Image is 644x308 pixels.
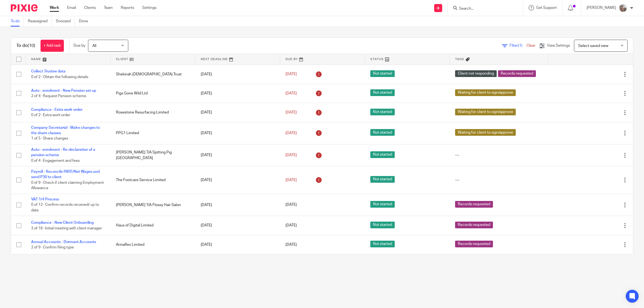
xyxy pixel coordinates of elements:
[547,44,570,47] span: View Settings
[50,5,59,10] a: Work
[28,43,35,48] span: (10)
[195,216,280,235] td: [DATE]
[31,75,88,79] span: 0 of 2 · Obtain the following details
[370,241,395,247] span: Not started
[31,69,65,73] a: Collect Trustee data
[370,70,395,77] span: Not started
[455,241,493,247] span: Records requested
[111,144,195,166] td: [PERSON_NAME] T/A Spitting Pig [GEOGRAPHIC_DATA]
[370,109,395,115] span: Not started
[587,5,616,10] p: [PERSON_NAME]
[195,65,280,84] td: [DATE]
[31,137,68,141] span: 1 of 5 · Share changes
[455,222,493,228] span: Records requested
[31,89,96,93] a: Auto - enrolment - New Pension set up
[31,203,99,212] span: 0 of 12 · Confirm records received/ up to date
[121,5,134,10] a: Reports
[370,89,395,96] span: Not started
[370,222,395,228] span: Not started
[41,40,64,52] a: + Add task
[74,43,85,48] p: Due by
[195,84,280,103] td: [DATE]
[195,194,280,216] td: [DATE]
[286,91,297,95] span: [DATE]
[370,151,395,158] span: Not started
[286,72,297,76] span: [DATE]
[56,16,75,27] a: Snoozed
[31,197,59,201] a: VAT 1/4 Process
[195,235,280,254] td: [DATE]
[31,94,86,98] span: 2 of 4 · Request Pension scheme
[31,245,74,249] span: 2 of 9 · Confirm filing type
[518,44,522,47] span: (1)
[111,216,195,235] td: Haus of Digital Limited
[111,166,195,194] td: The Footcare Service Limited
[286,243,297,247] span: [DATE]
[286,224,297,228] span: [DATE]
[16,43,35,49] h1: To do
[286,178,297,182] span: [DATE]
[79,16,92,27] a: Done
[370,129,395,136] span: Not started
[195,166,280,194] td: [DATE]
[111,65,195,84] td: Shekinah [DEMOGRAPHIC_DATA] Trust
[619,4,627,12] img: me.jpg
[92,44,96,48] span: All
[31,126,100,135] a: Company Secretarial - Make changes to the share classes
[498,70,536,77] span: Records requested
[526,44,535,47] a: Clear
[286,111,297,114] span: [DATE]
[370,176,395,183] span: Not started
[455,70,497,77] span: Client not responding
[31,240,96,244] a: Annual Accounts - Dormant Accounts
[195,122,280,144] td: [DATE]
[28,16,52,27] a: Reassigned
[31,170,100,179] a: Payroll - Reconcile PAYE/Net Wages and send P30 to client
[31,159,80,163] span: 0 of 4 · Engagement and fees
[31,181,104,190] span: 0 of 9 · Check if client claiming Employment Allowance
[455,177,543,183] div: ---
[286,131,297,135] span: [DATE]
[195,144,280,166] td: [DATE]
[111,122,195,144] td: PPG1 Limited
[455,58,464,61] span: Tags
[370,201,395,208] span: Not started
[84,5,96,10] a: Clients
[286,153,297,157] span: [DATE]
[31,148,95,157] a: Auto - enrolment - Re-declaration of a pension scheme
[142,5,156,10] a: Settings
[111,84,195,103] td: Pigs Gone Wild Ltd
[111,194,195,216] td: [PERSON_NAME] T/A Flossy Hair Salon
[455,201,493,208] span: Records requested
[111,103,195,122] td: Rosestone Resurfacing Limited
[111,235,195,254] td: Armaflex Limited
[11,4,38,12] img: Pixie
[31,221,94,225] a: Compliance - New Client Onboarding
[455,89,516,96] span: Waiting for client to sign/approve
[31,108,82,112] a: Compliance - Extra work order
[536,6,557,10] span: Get Support
[31,226,102,230] span: 3 of 16 · Initial meeting with client manager
[286,203,297,207] span: [DATE]
[455,152,543,158] div: ---
[195,103,280,122] td: [DATE]
[67,5,76,10] a: Email
[104,5,113,10] a: Team
[455,129,516,136] span: Waiting for client to sign/approve
[31,113,70,117] span: 0 of 2 · Extra work order
[459,6,507,11] input: Search
[578,44,608,48] span: Select saved view
[455,109,516,115] span: Waiting for client to sign/approve
[11,16,24,27] a: To do
[510,44,526,47] span: Filter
